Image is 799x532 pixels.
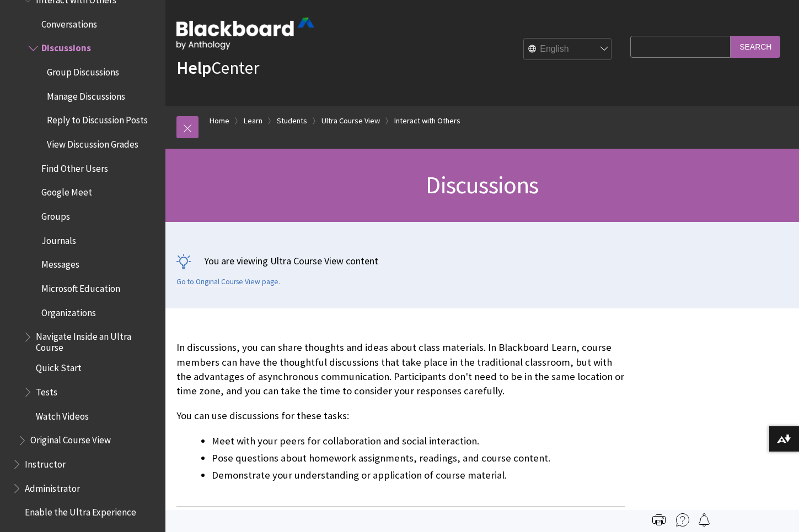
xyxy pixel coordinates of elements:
[176,409,625,423] p: You can use discussions for these tasks:
[47,135,138,150] span: View Discussion Grades
[30,431,111,446] span: Original Course View
[212,468,625,483] li: Demonstrate your understanding or application of course material.
[698,513,711,526] img: Follow this page
[41,207,70,222] span: Groups
[652,513,666,526] img: Print
[36,359,82,374] span: Quick Start
[176,340,625,398] p: In discussions, you can share thoughts and ideas about class materials. In Blackboard Learn, cour...
[47,63,119,78] span: Group Discussions
[41,183,92,198] span: Google Meet
[41,39,91,54] span: Discussions
[176,57,211,79] strong: Help
[25,455,66,470] span: Instructor
[212,450,625,466] li: Pose questions about homework assignments, readings, and course content.
[41,303,96,318] span: Organizations
[731,36,780,57] input: Search
[41,256,79,270] span: Messages
[36,383,57,398] span: Tests
[676,513,689,526] img: More help
[36,407,89,422] span: Watch Videos
[176,277,280,287] a: Go to Original Course View page.
[25,503,136,518] span: Enable the Ultra Experience
[47,111,148,126] span: Reply to Discussion Posts
[524,39,612,61] select: Site Language Selector
[321,114,380,128] a: Ultra Course View
[426,170,538,200] span: Discussions
[47,87,125,102] span: Manage Discussions
[25,479,80,494] span: Administrator
[41,159,108,174] span: Find Other Users
[41,15,97,30] span: Conversations
[210,114,229,128] a: Home
[244,114,262,128] a: Learn
[41,279,120,294] span: Microsoft Education
[176,18,314,50] img: Blackboard by Anthology
[394,114,460,128] a: Interact with Others
[212,433,625,449] li: Meet with your peers for collaboration and social interaction.
[176,254,788,268] p: You are viewing Ultra Course View content
[176,57,259,79] a: HelpCenter
[36,328,158,354] span: Navigate Inside an Ultra Course
[41,231,76,246] span: Journals
[277,114,307,128] a: Students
